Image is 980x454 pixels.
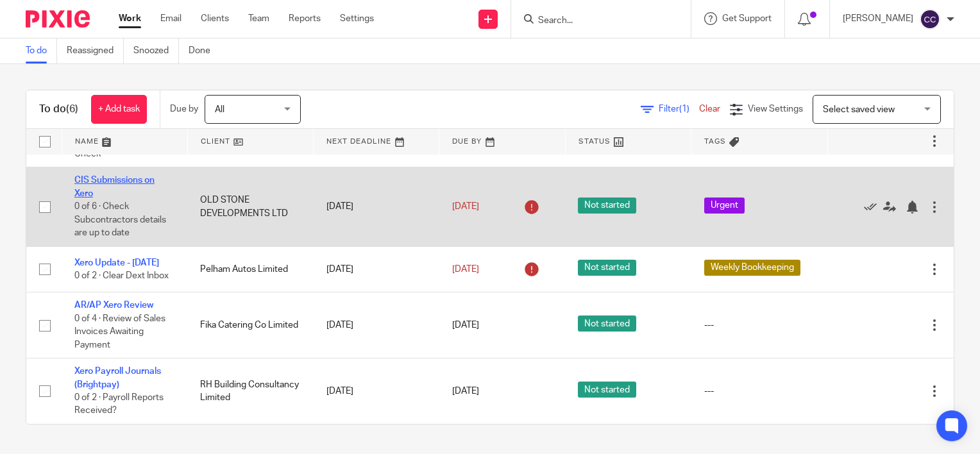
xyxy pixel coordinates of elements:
span: [DATE] [452,387,479,396]
span: Not started [578,315,636,332]
span: Tags [704,138,726,145]
span: [DATE] [452,321,479,330]
a: Email [160,12,182,25]
a: Settings [340,12,374,25]
span: 0 of 4 · Review of Sales Invoices Awaiting Payment [74,314,165,349]
a: Xero Payroll Journals (Brightpay) [74,367,161,389]
span: Not started [578,260,636,276]
a: Reports [289,12,321,25]
a: Clients [201,12,229,25]
a: Xero Update - [DATE] [74,258,159,267]
td: [DATE] [314,167,439,246]
h1: To do [39,103,78,116]
p: Due by [170,103,198,115]
span: Filter [659,105,699,113]
span: 0 of 2 · Payroll Reports Received? [74,393,164,416]
a: Snoozed [133,38,179,63]
td: [DATE] [314,358,439,424]
span: Not started [578,382,636,398]
td: RH Building Consultancy Limited [187,358,313,424]
img: Pixie [26,10,90,28]
td: [DATE] [314,292,439,358]
img: svg%3E [920,9,940,29]
span: (1) [679,105,689,113]
div: --- [704,319,815,332]
span: All [215,105,224,114]
a: Clear [699,105,720,113]
a: Mark as done [864,200,883,213]
td: Pelham Autos Limited [187,246,313,292]
a: + Add task [91,95,147,124]
div: --- [704,385,815,398]
span: Weekly Bookkeeping [704,260,800,276]
span: Get Support [722,14,772,23]
span: [DATE] [452,202,479,211]
a: Reassigned [67,38,124,63]
span: 0 of 2 · Clear Dext Inbox [74,271,169,280]
a: CIS Submissions on Xero [74,176,155,198]
p: [PERSON_NAME] [843,12,913,25]
span: View Settings [748,105,803,113]
span: (6) [66,104,78,114]
a: Team [248,12,269,25]
a: AR/AP Xero Review [74,301,153,310]
input: Search [537,15,652,27]
span: [DATE] [452,265,479,274]
span: Urgent [704,198,745,214]
a: To do [26,38,57,63]
span: Not started [578,198,636,214]
td: OLD STONE DEVELOPMENTS LTD [187,167,313,246]
span: 0 of 6 · Check Subcontractors details are up to date [74,202,166,237]
td: [DATE] [314,246,439,292]
span: Select saved view [823,105,895,114]
td: Fika Catering Co Limited [187,292,313,358]
a: Done [189,38,220,63]
a: Work [119,12,141,25]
